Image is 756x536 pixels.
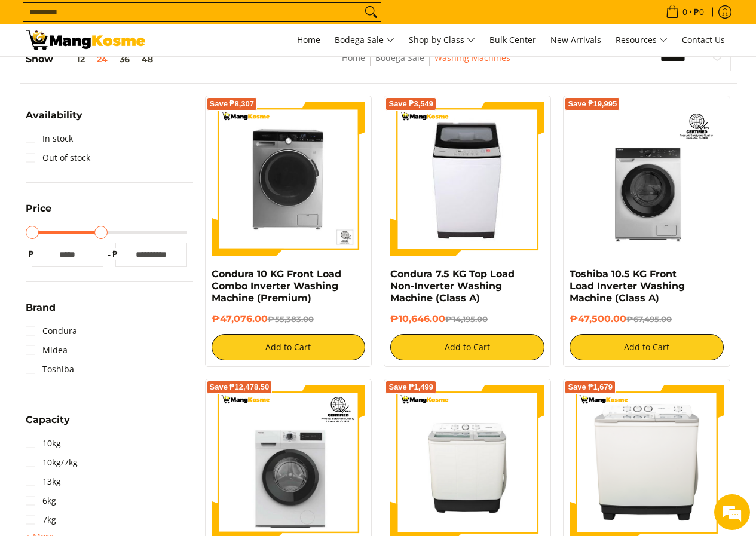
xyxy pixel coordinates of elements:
span: Home [297,34,320,45]
span: Resources [616,33,668,48]
span: Contact Us [682,34,725,45]
button: 24 [91,54,114,64]
a: 6kg [26,491,56,510]
span: Brand [26,303,56,313]
button: Add to Cart [212,334,366,360]
span: Save ₱19,995 [568,100,617,108]
a: Condura 7.5 KG Top Load Non-Inverter Washing Machine (Class A) [390,268,515,304]
a: Midea [26,341,68,360]
span: 0 [681,8,689,16]
h5: Show [26,53,159,65]
button: Search [362,3,381,21]
button: Add to Cart [570,334,724,360]
span: Shop by Class [409,33,475,48]
a: 13kg [26,472,61,491]
a: 7kg [26,510,56,529]
button: 48 [136,54,159,64]
span: Availability [26,111,82,120]
del: ₱67,495.00 [626,314,672,324]
a: 10kg/7kg [26,453,78,472]
span: Save ₱12,478.50 [210,384,270,391]
a: Home [342,52,365,63]
nav: Breadcrumbs [258,51,594,78]
span: New Arrivals [550,34,601,45]
span: ₱0 [692,8,706,16]
a: Contact Us [676,24,731,56]
h6: ₱47,076.00 [212,313,366,325]
summary: Open [26,111,82,129]
span: • [662,5,708,19]
span: Capacity [26,415,70,425]
a: In stock [26,129,73,148]
del: ₱55,383.00 [268,314,314,324]
a: Bulk Center [483,24,542,56]
a: Bodega Sale [329,24,400,56]
a: Condura 10 KG Front Load Combo Inverter Washing Machine (Premium) [212,268,341,304]
a: Washing Machines [434,52,510,63]
summary: Open [26,204,51,222]
a: Bodega Sale [375,52,424,63]
button: Add to Cart [390,334,544,360]
span: Save ₱8,307 [210,100,255,108]
span: Bulk Center [489,34,536,45]
img: condura-7.5kg-topload-non-inverter-washing-machine-class-c-full-view-mang-kosme [396,102,540,256]
a: Resources [610,24,674,56]
img: Washing Machines l Mang Kosme: Home Appliances Warehouse Sale Partner [26,30,145,50]
img: Toshiba 10.5 KG Front Load Inverter Washing Machine (Class A) [570,102,724,256]
a: Home [291,24,326,56]
span: ₱ [109,248,121,260]
button: 36 [114,54,136,64]
summary: Open [26,303,56,321]
a: Toshiba [26,360,74,379]
a: Out of stock [26,148,90,167]
span: Bodega Sale [335,33,394,48]
h6: ₱10,646.00 [390,313,544,325]
button: 12 [53,54,91,64]
a: New Arrivals [544,24,607,56]
h6: ₱47,500.00 [570,313,724,325]
a: Shop by Class [403,24,481,56]
a: Condura [26,321,77,341]
span: ₱ [26,248,38,260]
span: Save ₱1,499 [388,384,433,391]
span: Save ₱3,549 [388,100,433,108]
nav: Main Menu [157,24,731,56]
img: Condura 10 KG Front Load Combo Inverter Washing Machine (Premium) [212,102,366,256]
del: ₱14,195.00 [445,314,488,324]
a: Toshiba 10.5 KG Front Load Inverter Washing Machine (Class A) [570,268,685,304]
a: 10kg [26,434,61,453]
summary: Open [26,415,70,434]
span: Price [26,204,51,213]
span: Save ₱1,679 [568,384,613,391]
